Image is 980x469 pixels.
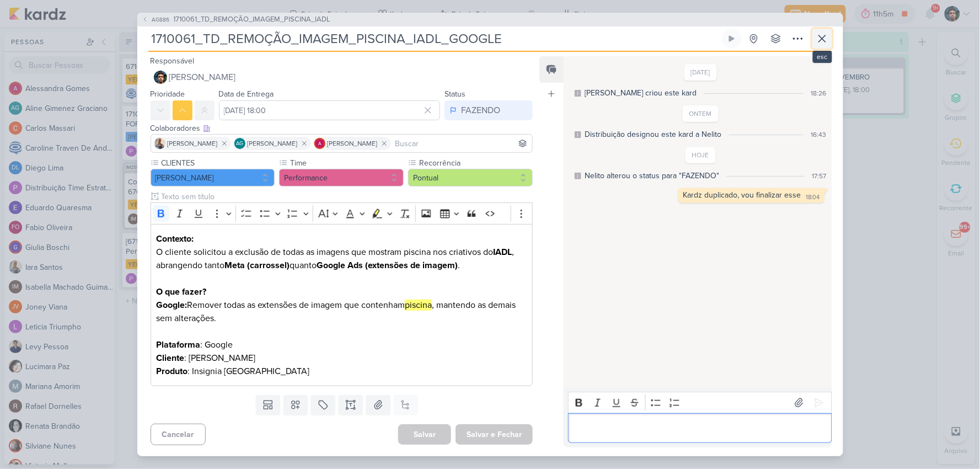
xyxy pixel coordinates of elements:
button: FAZENDO [445,100,533,120]
p: Remover todas as extensões de imagem que contenham , mantendo as demais sem alterações. : Google [156,299,527,351]
img: Alessandra Gomes [314,138,325,149]
p: : Insignia [GEOGRAPHIC_DATA] [156,365,527,378]
div: Kardz duplicado, vou finalizar esse [683,190,801,200]
mark: piscina [405,300,432,311]
div: esc [813,51,832,63]
p: : [PERSON_NAME] [156,351,527,365]
p: O cliente solicitou a exclusão de todas as imagens que mostram piscina nos criativos do , abrange... [156,232,527,285]
button: Pontual [408,169,533,186]
button: [PERSON_NAME] [151,67,533,87]
label: Status [445,89,465,99]
label: Prioridade [151,89,185,99]
label: CLIENTES [160,157,275,169]
label: Recorrência [418,157,533,169]
img: Nelito Junior [154,71,167,84]
input: Buscar [393,137,531,150]
div: Editor editing area: main [568,413,832,444]
strong: IADL [493,247,512,258]
button: Performance [279,169,404,186]
strong: Google: [156,300,187,311]
strong: Plataforma [156,339,200,350]
label: Data de Entrega [219,89,274,99]
div: Colaboradores [151,122,533,134]
div: Ligar relógio [727,34,736,43]
div: Editor toolbar [151,202,533,224]
img: Iara Santos [154,138,165,149]
span: [PERSON_NAME] [248,138,298,148]
div: Este log é visível à todos no kard [575,131,581,138]
label: Time [289,157,404,169]
span: [PERSON_NAME] [169,71,236,84]
button: [PERSON_NAME] [151,169,275,186]
div: 18:26 [811,88,827,98]
strong: O que fazer? [156,286,206,297]
input: Kard Sem Título [148,29,720,49]
div: Aline criou este kard [585,87,697,99]
div: 16:43 [811,130,827,140]
strong: Cliente [156,353,184,364]
div: Distribuição designou este kard a Nelito [585,129,721,140]
input: Texto sem título [159,191,533,202]
span: [PERSON_NAME] [328,138,378,148]
label: Responsável [151,56,195,66]
div: Editor editing area: main [151,224,533,387]
p: AG [236,141,243,147]
span: [PERSON_NAME] [168,138,218,148]
strong: Meta (carrossel) [224,260,290,271]
button: Cancelar [151,424,206,445]
div: Nelito alterou o status para "FAZENDO" [585,170,719,182]
div: Aline Gimenez Graciano [234,138,245,149]
input: Select a date [219,100,441,120]
div: Editor toolbar [568,392,832,413]
div: Este log é visível à todos no kard [575,90,581,97]
strong: Produto [156,366,188,377]
div: Este log é visível à todos no kard [575,173,581,179]
div: 18:04 [806,193,820,202]
div: 17:57 [812,171,827,181]
div: FAZENDO [461,104,500,117]
strong: Contexto: [156,233,194,244]
strong: Google Ads (extensões de imagem) [317,260,458,271]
